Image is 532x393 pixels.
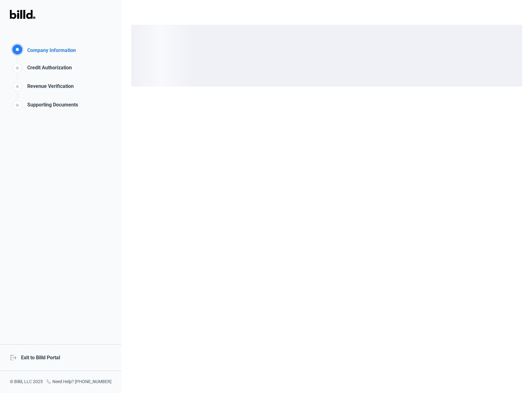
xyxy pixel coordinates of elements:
div: Revenue Verification [25,83,74,93]
div: Need Help? [PHONE_NUMBER] [46,378,111,386]
div: © Billd, LLC 2025 [10,378,43,386]
mat-icon: logout [10,354,16,360]
div: Credit Authorization [25,64,72,74]
img: Billd Logo [10,10,35,19]
div: loading [131,25,522,87]
div: Supporting Documents [25,101,78,111]
div: Company Information [25,47,76,56]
